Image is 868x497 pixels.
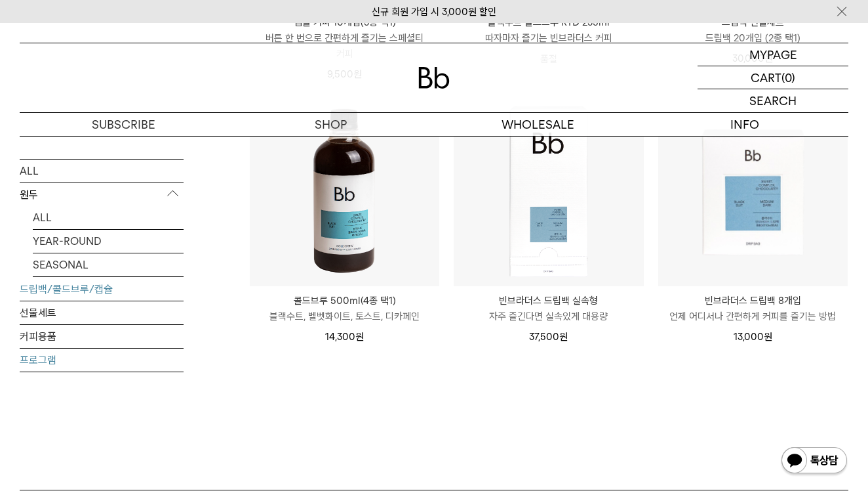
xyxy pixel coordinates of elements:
img: 빈브라더스 드립백 실속형 [454,97,643,286]
a: 선물세트 [20,301,184,324]
a: 신규 회원 가입 시 3,000원 할인 [372,6,496,18]
span: 13,000 [734,331,772,343]
p: 블랙수트, 벨벳화이트, 토스트, 디카페인 [250,309,439,324]
a: 콜드브루 500ml(4종 택1) 블랙수트, 벨벳화이트, 토스트, 디카페인 [250,293,439,324]
a: 프로그램 [20,348,184,371]
p: INFO [641,113,848,136]
span: 14,300 [325,331,364,343]
a: 빈브라더스 드립백 8개입 언제 어디서나 간편하게 커피를 즐기는 방법 [658,293,848,324]
a: YEAR-ROUND [33,229,184,252]
p: (0) [781,66,795,89]
p: 빈브라더스 드립백 실속형 [454,293,643,309]
p: 원두 [20,183,184,206]
p: MYPAGE [749,43,797,66]
img: 콜드브루 500ml(4종 택1) [250,97,439,286]
span: 37,500 [529,331,568,343]
a: SHOP [227,113,434,136]
p: 언제 어디서나 간편하게 커피를 즐기는 방법 [658,309,848,324]
img: 로고 [418,67,450,89]
p: WHOLESALE [434,113,641,136]
a: 커피용품 [20,324,184,347]
a: MYPAGE [698,43,848,66]
span: 원 [559,331,568,343]
a: ALL [33,205,184,228]
a: SUBSCRIBE [20,113,227,136]
img: 빈브라더스 드립백 8개입 [658,97,848,286]
p: 자주 즐긴다면 실속있게 대용량 [454,309,643,324]
a: CART (0) [698,66,848,89]
span: 원 [764,331,772,343]
a: SEASONAL [33,253,184,276]
a: 드립백/콜드브루/캡슐 [20,277,184,300]
a: 빈브라더스 드립백 실속형 자주 즐긴다면 실속있게 대용량 [454,293,643,324]
a: ALL [20,159,184,182]
img: 카카오톡 채널 1:1 채팅 버튼 [780,446,848,477]
p: 빈브라더스 드립백 8개입 [658,293,848,309]
p: SEARCH [749,89,797,112]
p: CART [751,66,781,89]
span: 원 [355,331,364,343]
p: 콜드브루 500ml(4종 택1) [250,293,439,309]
